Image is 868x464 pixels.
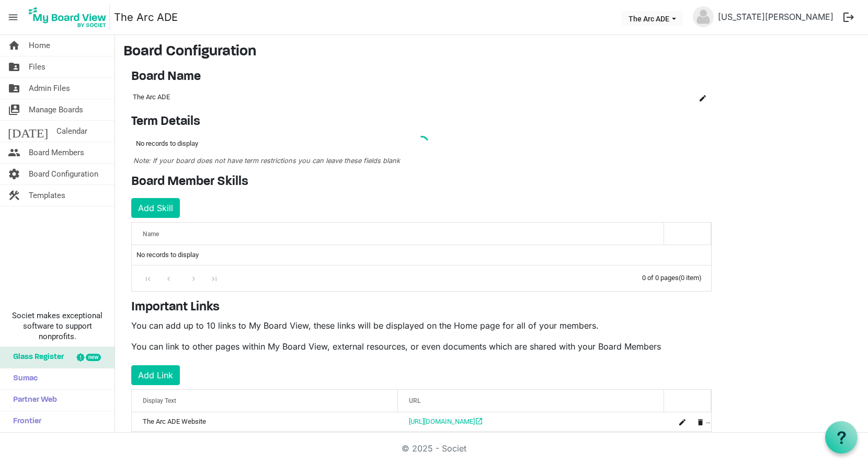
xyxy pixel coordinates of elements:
h4: Important Links [131,300,712,315]
button: Add Skill [131,198,180,218]
div: Go to last page [207,271,221,285]
span: Glass Register [8,347,64,368]
div: 0 of 0 pages (0 item) [642,265,711,288]
span: Display Text [143,397,176,404]
button: Edit [675,414,690,429]
span: people [8,142,20,163]
td: The Arc ADE column header Name [131,88,675,106]
span: Manage Boards [29,99,83,120]
p: You can add up to 10 links to My Board View, these links will be displayed on the Home page for a... [131,319,712,332]
span: open_in_new [475,417,483,425]
span: switch_account [8,99,20,120]
span: Note: If your board does not have term restrictions you can leave these fields blank [133,157,400,165]
td: https://arc-ad.org/ open_in_new is template cell column header URL [398,412,664,431]
a: [URL][DOMAIN_NAME]open_in_new [409,417,483,425]
span: Board Configuration [29,164,98,184]
div: Go to previous page [162,271,176,285]
span: folder_shared [8,78,20,99]
td: No records to display [132,245,711,265]
div: new [86,354,101,361]
span: URL [409,397,420,404]
a: © 2025 - Societ [402,443,466,454]
span: settings [8,164,20,184]
a: [US_STATE][PERSON_NAME] [714,6,838,27]
span: Home [29,35,50,56]
div: Go to next page [187,271,201,285]
span: Templates [29,185,65,206]
td: is Command column column header [675,88,712,106]
button: logout [838,6,860,28]
span: construction [8,185,20,206]
h3: Board Configuration [123,43,860,61]
span: Frontier [8,411,41,432]
td: The Arc ADE Website column header Display Text [132,412,398,431]
span: folder_shared [8,56,20,77]
a: The Arc ADE [114,7,178,28]
div: Go to first page [141,271,155,285]
p: You can link to other pages within My Board View, external resources, or even documents which are... [131,340,712,353]
button: Delete [693,414,708,429]
span: Files [29,56,45,77]
span: Calendar [56,121,87,142]
td: is Command column column header [664,412,711,431]
img: no-profile-picture.svg [693,6,714,27]
h4: Board Name [131,69,712,85]
img: My Board View Logo [26,4,110,30]
h4: Board Member Skills [131,175,712,190]
span: Partner Web [8,390,57,411]
span: home [8,35,20,56]
span: Sumac [8,368,38,389]
span: (0 item) [679,274,702,282]
span: [DATE] [8,121,48,142]
td: is Command column column header [664,431,711,450]
button: Add Link [131,365,180,385]
span: Name [143,230,159,238]
span: menu [3,7,23,27]
td: Bylaws column header Display Text [132,431,398,450]
button: Edit [695,90,710,105]
span: Board Members [29,142,84,163]
h4: Term Details [131,114,712,130]
button: The Arc ADE dropdownbutton [622,11,683,26]
span: 0 of 0 pages [642,274,679,282]
span: Admin Files [29,78,70,99]
td: http://arc-ad.org/wp-content/uploads/2025/02/Bylaws-Signed-2022.pdf open_in_new is template cell ... [398,431,664,450]
a: My Board View Logo [26,4,114,30]
span: Societ makes exceptional software to support nonprofits. [5,310,110,342]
